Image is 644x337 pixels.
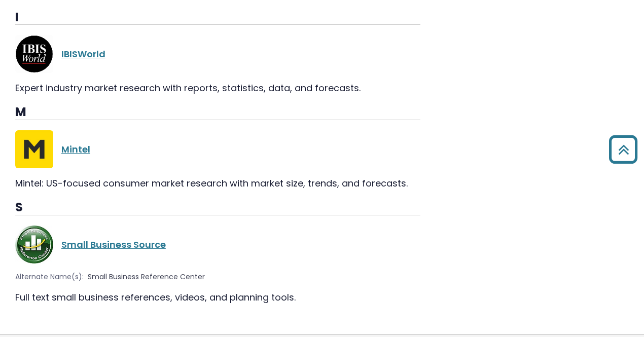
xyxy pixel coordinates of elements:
[605,140,641,159] a: Back to Top
[61,238,166,251] a: Small Business Source
[15,10,420,25] h3: I
[88,272,205,282] span: Small Business Reference Center
[15,176,420,190] div: Mintel: US-focused consumer market research with market size, trends, and forecasts.
[15,81,420,95] div: Expert industry market research with reports, statistics, data, and forecasts.
[15,272,84,282] span: Alternate Name(s):
[61,48,105,60] a: IBISWorld
[15,290,420,304] div: Full text small business references, videos, and planning tools.
[15,200,420,215] h3: S
[61,143,90,156] a: Mintel
[15,105,420,120] h3: M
